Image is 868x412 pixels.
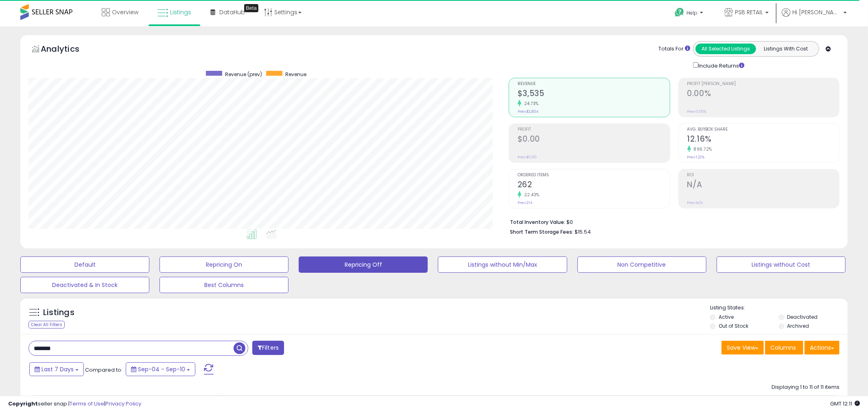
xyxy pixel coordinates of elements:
small: 24.73% [521,101,539,107]
small: Prev: N/A [687,200,703,205]
button: Listings without Min/Max [438,256,567,273]
button: Listings without Cost [717,256,846,273]
button: Listings With Cost [756,44,816,54]
div: Include Returns [687,61,754,70]
h2: $3,535 [518,89,669,100]
div: seller snap | | [8,400,141,408]
span: Sep-04 - Sep-10 [138,365,185,373]
button: Non Competitive [577,256,706,273]
span: Avg. Buybox Share [687,127,839,132]
button: Actions [805,341,840,355]
div: Clear All Filters [28,321,65,329]
span: Profit [PERSON_NAME] [687,82,839,86]
h2: 0.00% [687,89,839,100]
button: Deactivated & In Stock [20,277,149,293]
button: Last 7 Days [29,362,84,376]
button: Sep-04 - Sep-10 [126,362,195,376]
button: Filters [252,341,284,355]
p: Listing States: [710,304,848,312]
small: Prev: $0.00 [518,155,537,160]
span: Compared to: [85,366,122,374]
span: ROI [687,173,839,178]
span: Revenue [518,82,669,86]
a: Privacy Policy [105,400,141,408]
span: PSB RETAIL [735,8,763,16]
label: Out of Stock [719,322,748,329]
span: Ordered Items [518,173,669,178]
a: Hi [PERSON_NAME] [782,8,847,26]
button: Repricing Off [299,256,428,273]
span: Revenue [285,71,306,78]
div: Tooltip anchor [244,4,258,12]
span: Hi [PERSON_NAME] [792,8,841,16]
span: Columns [770,344,796,352]
h5: Analytics [41,43,95,57]
i: Get Help [674,7,684,18]
small: 896.72% [691,146,713,152]
b: Total Inventory Value: [510,219,565,226]
span: 2025-09-18 12:11 GMT [830,400,860,408]
span: Revenue (prev) [225,71,262,78]
button: Default [20,256,149,273]
small: 22.43% [521,192,540,198]
button: Repricing On [160,256,289,273]
button: Best Columns [160,277,289,293]
a: Terms of Use [70,400,104,408]
small: Prev: $2,834 [518,109,538,114]
span: Listings [170,8,191,16]
h2: $0.00 [518,134,669,145]
div: Totals For [658,45,690,53]
label: Active [719,313,734,320]
a: Help [668,1,711,26]
span: Profit [518,127,669,132]
span: $15.54 [575,228,591,236]
h5: Listings [43,307,74,318]
small: Prev: 214 [518,200,532,205]
label: Deactivated [787,313,818,320]
strong: Copyright [8,400,38,408]
li: $0 [510,217,833,226]
span: Overview [112,8,138,16]
small: Prev: 0.00% [687,109,707,114]
h2: N/A [687,180,839,191]
h2: 262 [518,180,669,191]
span: Help [687,9,697,16]
div: Displaying 1 to 11 of 11 items [772,384,840,391]
span: DataHub [219,8,245,16]
span: Last 7 Days [42,365,74,373]
h2: 12.16% [687,134,839,145]
button: All Selected Listings [695,44,756,54]
button: Columns [765,341,803,355]
button: Save View [722,341,764,355]
label: Archived [787,322,809,329]
small: Prev: 1.22% [687,155,705,160]
b: Short Term Storage Fees: [510,228,573,235]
